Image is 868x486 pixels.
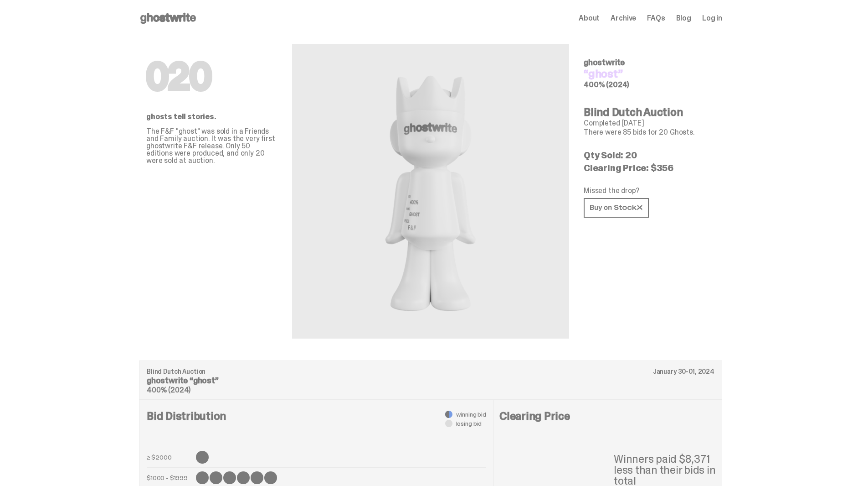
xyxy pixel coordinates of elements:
p: Blind Dutch Auction [147,368,714,375]
p: Clearing Price: $356 [584,163,715,172]
span: ghostwrite [584,57,625,68]
h4: “ghost” [584,68,715,79]
a: Blog [676,15,691,22]
p: January 30-01, 2024 [653,368,714,375]
a: About [579,15,600,22]
a: Log in [702,15,722,22]
a: FAQs [647,15,665,22]
p: Missed the drop? [584,187,715,194]
p: ghosts tell stories. [146,113,277,120]
p: Completed [DATE] [584,120,715,127]
span: 400% (2024) [584,80,629,89]
span: winning bid [456,411,486,418]
span: 400% (2024) [147,385,190,395]
h4: Blind Dutch Auction [584,107,715,118]
p: There were 85 bids for 20 Ghosts. [584,129,715,136]
a: Archive [611,15,636,22]
p: ≥ $2000 [147,451,192,464]
h4: Clearing Price [499,411,602,422]
p: ghostwrite “ghost” [147,376,714,385]
img: ghostwrite&ldquo;ghost&rdquo; [360,66,501,317]
span: losing bid [456,420,482,427]
p: $1000 - $1999 [147,471,192,484]
p: Qty Sold: 20 [584,151,715,160]
p: The F&F "ghost" was sold in a Friends and Family auction. It was the very first ghostwrite F&F re... [146,128,277,164]
h1: 020 [146,58,277,95]
h4: Bid Distribution [147,411,486,451]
